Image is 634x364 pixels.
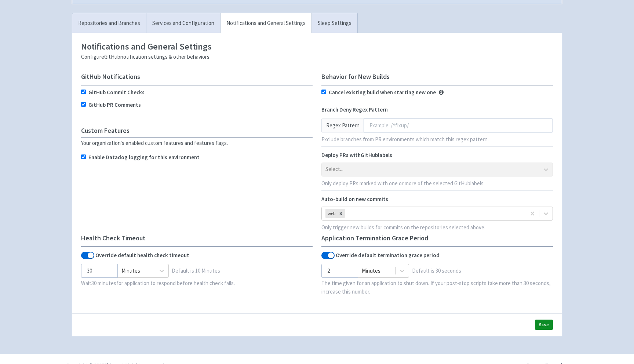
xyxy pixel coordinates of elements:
span: Only deploy PRs marked with one or more of the selected GitHub labels. [321,180,485,187]
div: Remove web [337,209,345,218]
input: Example: /^fixup/ [364,119,553,132]
div: Regex Pattern [321,119,364,132]
h4: Application Termination Grace Period [321,234,553,242]
p: The time given for an application to shut down. If your post-stop scripts take more than 30 secon... [321,279,553,296]
h4: Health Check Timeout [81,234,313,242]
label: Cancel existing build when starting new one [329,88,436,97]
a: Services and Configuration [146,13,220,33]
p: Wait 30 minutes for application to respond before health check fails. [81,279,313,288]
b: Override default health check timeout [95,251,189,260]
div: Configure GitHub notification settings & other behaviors. [81,53,553,61]
span: Only trigger new builds for commits on the repositories selected above. [321,224,485,231]
input: - [81,264,118,278]
h4: Custom Features [81,127,313,134]
a: Repositories and Branches [72,13,146,33]
label: GitHub Commit Checks [88,88,145,97]
button: Save [535,320,553,330]
span: Branch Deny Regex Pattern [321,106,388,113]
label: GitHub PR Comments [88,101,141,109]
input: - [321,264,358,278]
span: Exclude branches from PR environments which match this regex pattern. [321,136,489,143]
b: Override default termination grace period [336,251,440,260]
div: Your organization's enabled custom features and features flags. [81,139,313,148]
a: Sleep Settings [311,13,357,33]
span: Default is 30 seconds [412,267,461,275]
label: Enable Datadog logging for this environment [88,153,200,162]
h3: Notifications and General Settings [81,42,553,51]
span: Auto-build on new commits [321,196,388,203]
span: Deploy PRs with GitHub labels [321,152,392,159]
div: web [325,209,337,218]
h4: Behavior for New Builds [321,73,553,80]
a: Notifications and General Settings [220,13,311,33]
h4: GitHub Notifications [81,73,313,80]
span: Default is 10 Minutes [172,267,220,275]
